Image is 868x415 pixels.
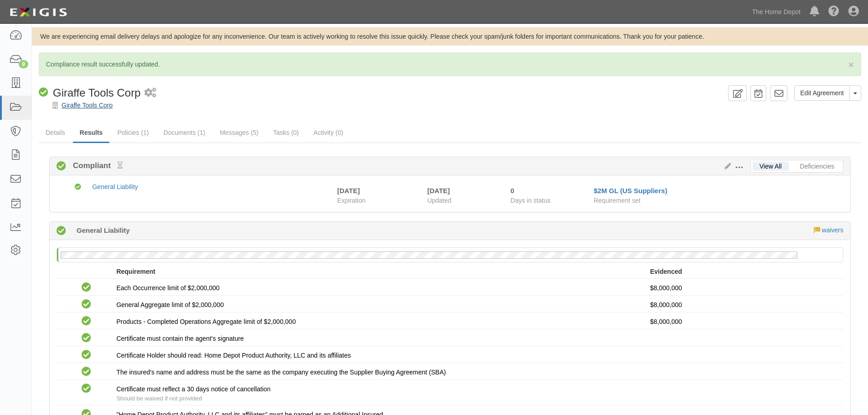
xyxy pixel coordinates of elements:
[82,350,91,360] i: Compliant
[427,197,452,204] span: Updated
[75,184,81,190] i: Compliant
[650,317,837,326] p: $8,000,000
[650,283,837,292] p: $8,000,000
[116,268,155,275] strong: Requirement
[848,60,854,69] button: Close
[116,335,244,342] span: Certificate must contain the agent's signature
[753,162,789,171] a: View All
[213,123,265,142] a: Messages (5)
[116,301,224,308] span: General Aggregate limit of $2,000,000
[62,102,113,109] a: Giraffe Tools Corp
[56,162,66,171] i: Compliant
[650,300,837,309] p: $8,000,000
[307,123,350,142] a: Activity (0)
[19,60,28,68] div: 9
[337,186,360,195] div: [DATE]
[66,160,123,171] b: Compliant
[82,317,91,326] i: Compliant
[77,225,130,235] b: General Liability
[337,196,421,205] span: Expiration
[144,88,156,98] i: 1 scheduled workflow
[39,88,48,97] i: Compliant
[82,384,91,394] i: Compliant
[594,197,641,204] span: Requirement set
[594,187,667,195] a: $2M GL (US Suppliers)
[848,59,854,70] span: ×
[822,226,843,234] a: waivers
[116,318,296,325] span: Products - Completed Operations Aggregate limit of $2,000,000
[82,283,91,292] i: Compliant
[510,186,587,195] div: Since 09/03/2025
[828,6,839,17] i: Help Center - Complianz
[721,163,731,170] a: Edit Results
[73,123,110,143] a: Results
[427,186,497,195] div: [DATE]
[82,300,91,309] i: Compliant
[510,197,550,204] span: Days in status
[747,3,805,21] a: The Home Depot
[157,123,212,142] a: Documents (1)
[116,385,271,393] span: Certificate must reflect a 30 days notice of cancellation
[116,284,219,292] span: Each Occurrence limit of $2,000,000
[793,162,841,171] a: Deficiencies
[46,60,854,69] p: Compliance result successfully updated.
[116,395,202,402] span: Should be waived if not provided
[794,85,850,101] a: Edit Agreement
[118,162,123,169] small: Pending Review
[110,123,155,142] a: Policies (1)
[53,87,141,99] span: Giraffe Tools Corp
[56,226,66,236] i: Compliant 0 days (since 09/03/2025)
[32,32,868,41] div: We are experiencing email delivery delays and apologize for any inconvenience. Our team is active...
[116,352,351,359] span: Certificate Holder should read: Home Depot Product Authority, LLC and its affiliates
[266,123,306,142] a: Tasks (0)
[82,367,91,377] i: Compliant
[92,183,138,190] a: General Liability
[116,369,446,376] span: The insured's name and address must be the same as the company executing the Supplier Buying Agre...
[39,123,72,142] a: Details
[39,85,141,101] div: Giraffe Tools Corp
[650,268,682,275] strong: Evidenced
[7,4,70,20] img: logo-5460c22ac91f19d4615b14bd174203de0afe785f0fc80cf4dbbc73dc1793850b.png
[82,333,91,343] i: Compliant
